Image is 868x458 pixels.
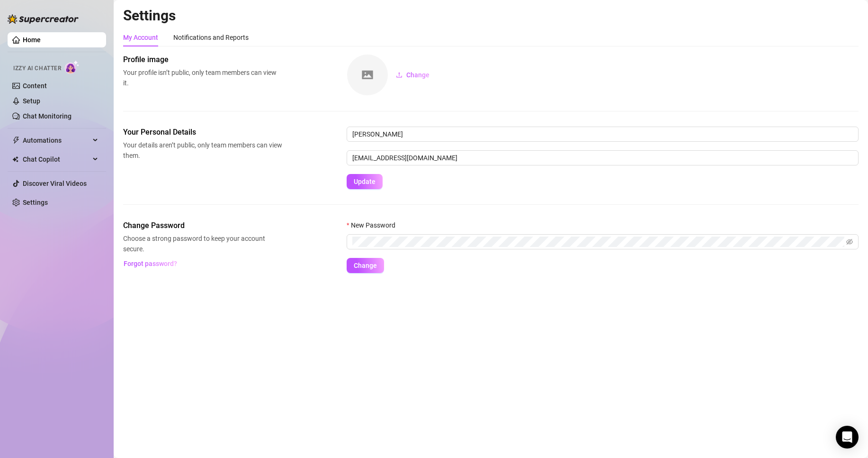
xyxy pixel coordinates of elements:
span: Your profile isn’t public, only team members can view it. [123,67,282,88]
label: New Password [347,220,402,230]
button: Change [347,258,384,273]
input: Enter name [347,127,859,142]
img: logo-BBDzfeDw.svg [8,14,79,24]
span: Choose a strong password to keep your account secure. [123,233,282,254]
span: Change Password [123,220,282,231]
input: New Password [352,237,844,247]
span: Your Personal Details [123,127,282,138]
span: eye-invisible [846,238,853,245]
div: My Account [123,32,158,43]
a: Home [23,36,41,44]
span: Automations [23,133,90,148]
span: Profile image [123,54,282,65]
span: Chat Copilot [23,152,90,167]
span: thunderbolt [12,137,20,144]
img: square-placeholder.png [347,55,388,95]
a: Discover Viral Videos [23,180,87,187]
span: Izzy AI Chatter [13,64,61,73]
span: Update [354,178,376,185]
span: Change [354,262,377,269]
a: Setup [23,97,40,105]
img: AI Chatter [65,60,80,74]
span: Your details aren’t public, only team members can view them. [123,140,282,161]
span: Forgot password? [124,260,177,267]
button: Update [347,174,383,189]
a: Chat Monitoring [23,112,72,120]
button: Change [388,67,437,82]
a: Settings [23,199,48,206]
span: Change [406,71,430,79]
div: Open Intercom Messenger [836,426,859,449]
span: upload [396,72,403,78]
img: Chat Copilot [12,156,18,163]
h2: Settings [123,7,859,25]
div: Notifications and Reports [173,32,249,43]
a: Content [23,82,47,90]
input: Enter new email [347,150,859,165]
button: Forgot password? [123,256,177,271]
